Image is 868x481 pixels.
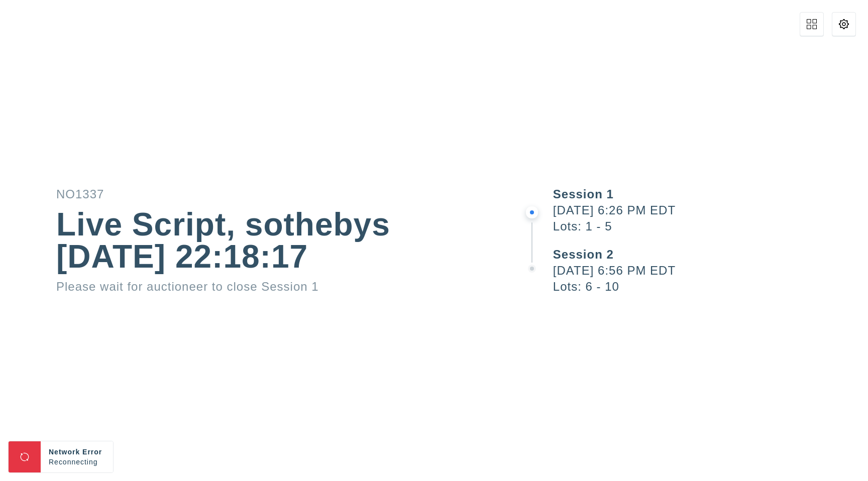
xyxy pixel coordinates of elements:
[553,204,868,216] div: [DATE] 6:26 PM EDT
[553,220,868,232] div: Lots: 1 - 5
[49,457,105,467] div: Reconnecting
[49,447,105,457] div: Network Error
[56,281,465,293] div: Please wait for auctioneer to close Session 1
[553,265,868,277] div: [DATE] 6:56 PM EDT
[56,208,465,273] div: Live Script, sothebys [DATE] 22:18:17
[553,188,868,200] div: Session 1
[56,188,465,200] div: NO1337
[553,249,868,261] div: Session 2
[553,281,868,293] div: Lots: 6 - 10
